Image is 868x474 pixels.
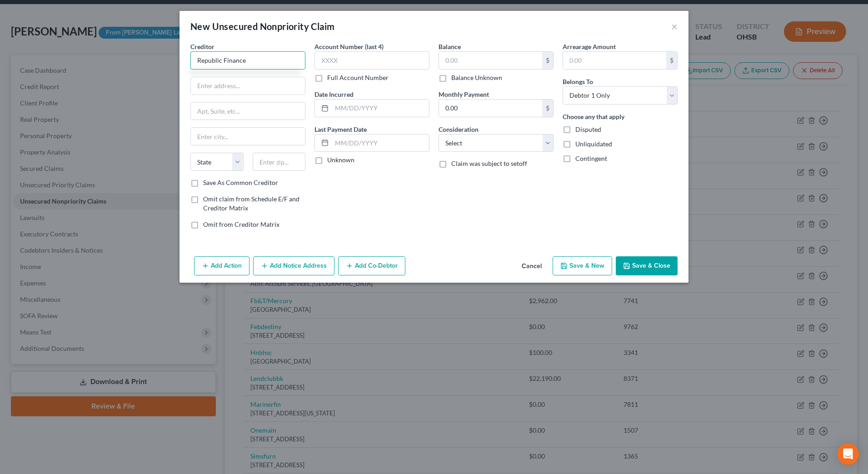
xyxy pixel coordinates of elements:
input: Search creditor by name... [190,51,305,70]
label: Monthly Payment [439,90,489,99]
input: Enter zip... [253,153,306,171]
span: Claim was subject to setoff [451,160,527,167]
span: Creditor [190,43,215,50]
label: Full Account Number [327,73,389,82]
span: Belongs To [563,78,593,85]
button: Save & New [553,256,612,275]
span: Disputed [575,125,601,133]
input: 0.00 [439,100,542,117]
input: XXXX [314,51,429,70]
label: Account Number (last 4) [314,42,384,51]
input: 0.00 [563,52,666,69]
input: Enter address... [191,77,305,95]
input: Apt, Suite, etc... [191,103,305,120]
label: Date Incurred [314,90,354,99]
label: Last Payment Date [314,125,367,134]
div: Open Intercom Messenger [837,443,859,465]
button: × [671,21,678,32]
div: $ [542,52,553,69]
input: MM/DD/YYYY [332,100,429,117]
label: Choose any that apply [563,112,624,121]
span: Omit from Creditor Matrix [203,220,279,228]
label: Unknown [327,155,354,165]
div: New Unsecured Nonpriority Claim [190,20,334,33]
button: Cancel [514,257,549,275]
span: Unliquidated [575,140,612,148]
label: Balance [439,42,461,51]
label: Consideration [439,125,479,134]
input: Enter city... [191,128,305,145]
button: Add Co-Debtor [338,256,405,275]
button: Add Notice Address [253,256,334,275]
span: Contingent [575,155,607,162]
div: $ [666,52,677,69]
input: 0.00 [439,52,542,69]
span: Omit claim from Schedule E/F and Creditor Matrix [203,195,299,212]
label: Save As Common Creditor [203,178,278,187]
div: $ [542,100,553,117]
button: Add Action [194,256,249,275]
label: Arrearage Amount [563,42,616,51]
input: MM/DD/YYYY [332,135,429,152]
label: Balance Unknown [451,73,502,82]
button: Save & Close [616,256,678,275]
